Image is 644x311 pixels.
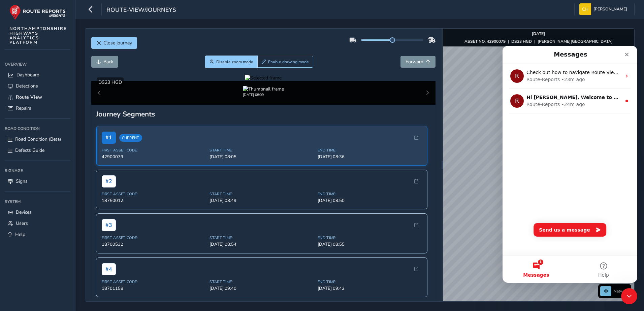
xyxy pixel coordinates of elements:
span: Start Time: [210,192,314,197]
span: # 4 [102,263,116,275]
a: Route View [5,92,70,103]
span: [PERSON_NAME] [593,3,627,15]
div: Route-Reports [24,55,57,62]
span: Close journey [103,40,132,46]
span: First Asset Code: [102,148,206,153]
span: Detections [16,83,38,89]
span: 42900079 [102,154,206,160]
span: Help [96,227,106,232]
span: First Asset Code: [102,192,206,197]
span: First Asset Code: [102,279,206,284]
a: Defects Guide [5,145,70,156]
span: [DATE] 08:54 [210,241,314,247]
a: Users [5,218,70,229]
span: [DATE] 08:55 [318,241,422,247]
a: Signs [5,176,70,187]
span: Defects Guide [15,147,44,153]
a: Help [5,229,70,240]
div: Journey Segments [96,109,431,119]
span: [DATE] 08:05 [210,154,314,160]
span: [DATE] 08:36 [318,154,422,160]
button: [PERSON_NAME] [579,3,630,15]
span: Start Time: [210,279,314,284]
span: Devices [16,209,32,215]
div: [DATE] 08:09 [243,92,284,97]
span: Enable drawing mode [268,59,309,65]
div: Overview [5,59,70,69]
span: Back [103,59,113,65]
img: Thumbnail frame [243,86,284,92]
span: Road Condition (Beta) [15,136,61,142]
div: System [5,197,70,207]
iframe: Intercom live chat [621,288,637,304]
span: # 2 [102,175,116,187]
a: Devices [5,207,70,218]
strong: [PERSON_NAME][GEOGRAPHIC_DATA] [538,39,613,44]
div: Signage [5,166,70,176]
a: Road Condition (Beta) [5,134,70,145]
span: 18701158 [102,285,206,291]
span: [DATE] 08:50 [318,198,422,204]
span: Start Time: [210,148,314,153]
span: Forward [406,59,423,65]
span: Hi [PERSON_NAME], Welcome to Route Reports! We have articles which will help you get started, che... [24,49,583,54]
span: End Time: [318,235,422,240]
button: Back [91,56,118,68]
button: Forward [400,56,436,68]
span: Disable zoom mode [216,59,253,65]
span: End Time: [318,279,422,284]
button: Draw [257,56,314,68]
span: route-view/journeys [106,6,176,15]
span: [DATE] 09:42 [318,285,422,291]
a: Dashboard [5,69,70,80]
span: Route View [16,94,42,100]
span: # 3 [102,219,116,231]
button: Send us a message [31,177,104,191]
div: | | [464,39,613,44]
img: diamond-layout [579,3,591,15]
span: Start Time: [210,235,314,240]
button: Help [67,210,135,237]
span: Help [15,231,25,238]
div: Road Condition [5,124,70,134]
button: Close journey [91,37,137,49]
div: • 24m ago [59,55,82,62]
strong: [DATE] [532,31,545,36]
span: Dashboard [17,72,39,78]
span: DS23 HGD [98,79,122,85]
span: Users [16,220,28,227]
span: 18750012 [102,198,206,204]
span: 18700532 [102,241,206,247]
img: rr logo [9,5,66,20]
strong: DS23 HGD [511,39,532,44]
span: NORTHAMPTONSHIRE HIGHWAYS ANALYTICS PLATFORM [9,26,67,45]
span: First Asset Code: [102,235,206,240]
a: Detections [5,80,70,92]
a: Repairs [5,103,70,114]
strong: ASSET NO. 42900079 [464,39,506,44]
span: Signs [16,178,28,184]
span: # 1 [102,132,116,144]
span: Repairs [16,105,31,111]
span: End Time: [318,192,422,197]
span: [DATE] 09:40 [210,285,314,291]
span: [DATE] 08:49 [210,198,314,204]
iframe: Intercom live chat [503,46,637,283]
span: Network [614,288,629,294]
span: Messages [21,227,46,232]
span: Current [119,134,142,142]
button: Zoom [205,56,257,68]
span: End Time: [318,148,422,153]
